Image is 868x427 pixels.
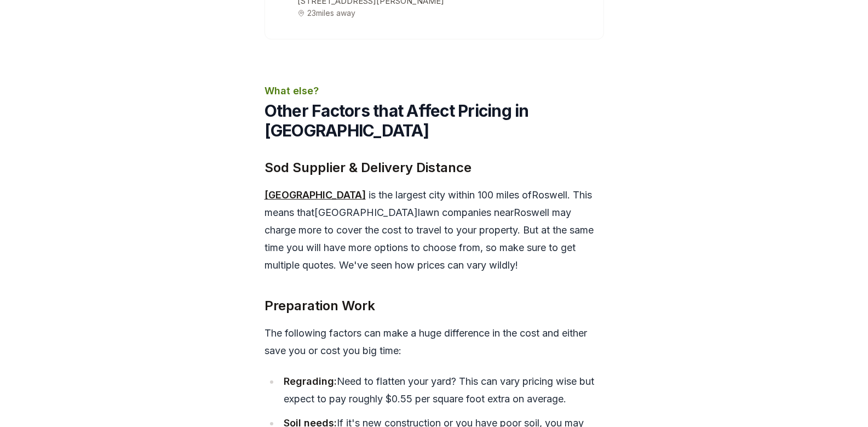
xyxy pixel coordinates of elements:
p: The following factors can make a huge difference in the cost and either save you or cost you big ... [265,324,604,360]
strong: Regrading: [284,375,337,387]
a: [GEOGRAPHIC_DATA] [265,189,366,201]
li: Need to flatten your yard? This can vary pricing wise but expect to pay roughly $ 0.55 per square... [280,373,604,408]
h3: Preparation Work [265,296,604,316]
h3: Sod Supplier & Delivery Distance [265,158,604,178]
span: 23 miles away [297,9,590,17]
h2: Other Factors that Affect Pricing in [GEOGRAPHIC_DATA] [265,101,604,140]
p: What else? [265,83,604,99]
p: is the largest city within 100 miles of Roswell . This means that [GEOGRAPHIC_DATA] lawn companie... [265,186,604,274]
